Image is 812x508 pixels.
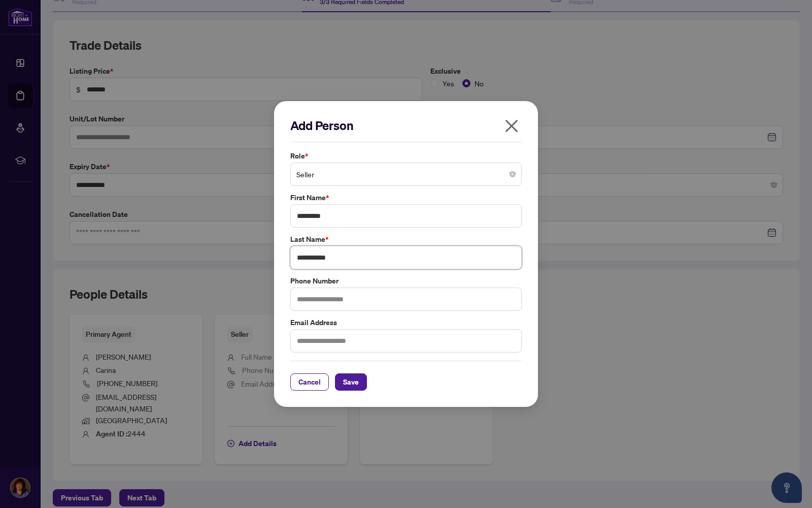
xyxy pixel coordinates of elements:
label: First Name [290,192,522,203]
span: close-circle [510,171,516,177]
h2: Add Person [290,117,522,134]
span: Seller [296,165,516,184]
button: Cancel [290,373,329,391]
label: Phone Number [290,275,522,287]
span: Cancel [298,374,321,390]
label: Email Address [290,317,522,328]
button: Save [335,373,367,391]
span: Save [343,374,359,390]
span: close [503,118,520,134]
label: Last Name [290,234,522,245]
label: Role [290,150,522,162]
